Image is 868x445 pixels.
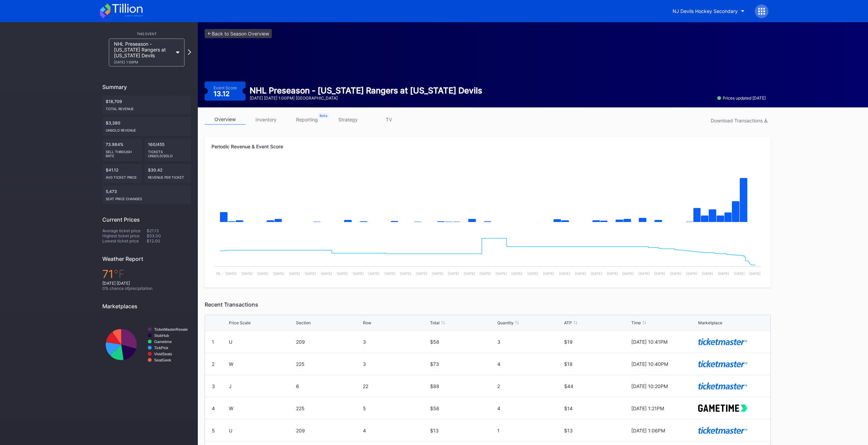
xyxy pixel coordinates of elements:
[147,233,191,238] div: $53.00
[106,173,138,179] div: Avg ticket price
[148,173,188,179] div: Revenue per ticket
[480,271,491,276] text: [DATE]
[384,271,396,276] text: [DATE]
[496,271,507,276] text: [DATE]
[102,95,191,114] div: $18,709
[702,271,713,276] text: [DATE]
[363,383,428,389] div: 22
[622,271,634,276] text: [DATE]
[216,271,222,276] text: 16…
[564,361,630,367] div: $18
[114,41,173,64] div: NHL Preseason - [US_STATE] Rangers at [US_STATE] Devils
[575,271,586,276] text: [DATE]
[430,383,496,389] div: $88
[631,339,697,345] div: [DATE] 10:41PM
[102,233,147,238] div: Highest ticket price
[212,361,215,367] div: 2
[430,320,440,325] div: Total
[631,383,697,389] div: [DATE] 10:20PM
[327,114,368,125] a: strategy
[154,352,172,356] text: VividSeats
[114,267,125,281] span: ℉
[631,428,697,433] div: [DATE] 1:06PM
[363,320,371,325] div: Row
[416,271,427,276] text: [DATE]
[430,361,496,367] div: $73
[102,281,191,286] div: [DATE] [DATE]
[543,271,554,276] text: [DATE]
[497,320,514,325] div: Quantity
[205,301,771,308] div: Recent Transactions
[718,271,729,276] text: [DATE]
[250,95,482,101] div: [DATE] [DATE] 1:00PM | [GEOGRAPHIC_DATA]
[448,271,459,276] text: [DATE]
[638,271,650,276] text: [DATE]
[229,339,294,345] div: U
[631,320,641,325] div: Time
[145,138,191,161] div: 160/455
[296,405,362,411] div: 225
[229,320,251,325] div: Price Scale
[211,144,764,149] div: Periodic Revenue & Event Score
[106,125,188,132] div: Unsold Revenue
[102,186,191,204] div: 5,473
[102,255,191,262] div: Weather Report
[607,271,618,276] text: [DATE]
[154,358,171,362] text: SeatGeek
[497,428,563,433] div: 1
[363,339,428,345] div: 3
[749,271,761,276] text: [DATE]
[102,216,191,223] div: Current Prices
[212,428,215,433] div: 5
[229,405,294,411] div: W
[564,383,630,389] div: $44
[225,271,237,276] text: [DATE]
[205,29,272,38] a: <-Back to Season Overview
[497,339,563,345] div: 3
[102,84,191,90] div: Summary
[363,405,428,411] div: 5
[286,114,327,125] a: reporting
[363,428,428,433] div: 4
[337,271,348,276] text: [DATE]
[296,383,362,389] div: 6
[734,271,745,276] text: [DATE]
[497,383,563,389] div: 2
[698,427,747,433] img: ticketmaster.svg
[464,271,475,276] text: [DATE]
[432,271,443,276] text: [DATE]
[698,338,747,345] img: ticketmaster.svg
[147,228,191,233] div: $21.13
[511,271,523,276] text: [DATE]
[430,339,496,345] div: $58
[296,361,362,367] div: 225
[102,286,191,291] div: 0 % chance of precipitation
[527,271,539,276] text: [DATE]
[497,361,563,367] div: 4
[321,271,332,276] text: [DATE]
[698,320,722,325] div: Marketplace
[154,333,169,338] text: StubHub
[717,95,766,101] div: Prices updated [DATE]
[147,238,191,243] div: $12.00
[564,405,630,411] div: $14
[497,405,563,411] div: 4
[698,383,747,389] img: ticketmaster.svg
[368,271,380,276] text: [DATE]
[154,340,172,344] text: Gametime
[353,271,364,276] text: [DATE]
[106,147,138,158] div: Sell Through Rate
[667,5,750,17] button: NJ Devils Hockey Secondary
[212,405,215,411] div: 4
[212,339,214,345] div: 1
[102,164,142,183] div: $41.12
[246,114,286,125] a: inventory
[564,428,630,433] div: $13
[102,315,191,374] svg: Chart title
[214,85,237,90] div: Event Score
[673,8,738,14] div: NJ Devils Hockey Secondary
[564,339,630,345] div: $19
[564,320,572,325] div: ATP
[211,229,764,281] svg: Chart title
[400,271,411,276] text: [DATE]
